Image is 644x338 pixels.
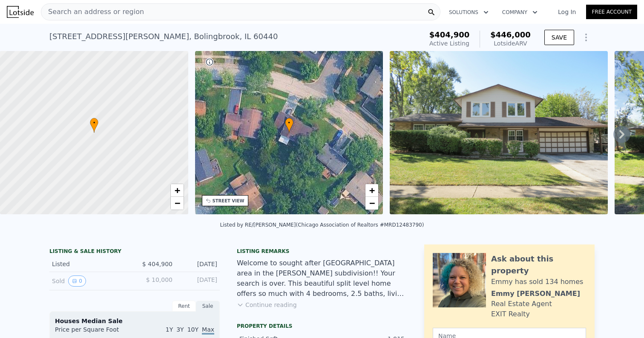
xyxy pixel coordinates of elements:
div: Listing remarks [237,248,407,255]
a: Zoom out [365,197,378,210]
span: Max [202,326,214,335]
a: Zoom in [365,184,378,197]
button: View historical data [68,276,86,287]
div: Houses Median Sale [55,317,214,325]
span: $446,000 [490,30,531,39]
a: Zoom in [171,184,184,197]
div: LISTING & SALE HISTORY [49,248,220,256]
span: 10Y [187,326,198,333]
span: Search an address or region [41,7,144,17]
span: + [174,185,180,196]
div: STREET VIEW [213,198,244,204]
span: $ 10,000 [146,276,172,283]
div: Sold [52,276,128,287]
button: Continue reading [237,301,297,309]
div: Ask about this property [491,253,586,277]
div: [STREET_ADDRESS][PERSON_NAME] , Bolingbrook , IL 60440 [49,31,278,43]
div: Welcome to sought after [GEOGRAPHIC_DATA] area in the [PERSON_NAME] subdivision!! Your search is ... [237,258,407,299]
span: Active Listing [429,40,469,47]
div: [DATE] [179,276,217,287]
div: Rent [172,301,196,312]
span: $404,900 [429,30,470,39]
span: 3Y [176,326,184,333]
span: + [369,185,375,196]
span: − [174,198,180,208]
div: • [285,118,293,133]
span: $ 404,900 [142,261,172,267]
button: Show Options [578,29,595,46]
span: • [90,119,98,127]
div: Listed by RE/[PERSON_NAME] (Chicago Association of Realtors #MRD12483790) [220,222,424,228]
div: [DATE] [179,260,217,268]
span: • [285,119,293,127]
div: EXIT Realty [491,309,530,319]
a: Free Account [586,5,637,19]
a: Zoom out [171,197,184,210]
div: Real Estate Agent [491,299,552,309]
div: • [90,118,98,133]
div: Listed [52,260,128,268]
div: Lotside ARV [490,39,531,48]
span: 1Y [166,326,173,333]
div: Property details [237,323,407,329]
button: Solutions [442,5,495,20]
img: Sale: 169820579 Parcel: 27727451 [390,51,608,214]
a: Log In [548,8,586,16]
div: Sale [196,301,220,312]
button: Company [495,5,544,20]
div: Emmy [PERSON_NAME] [491,289,580,299]
span: − [369,198,375,208]
div: Emmy has sold 134 homes [491,277,583,287]
button: SAVE [544,30,574,45]
img: Lotside [7,6,34,18]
